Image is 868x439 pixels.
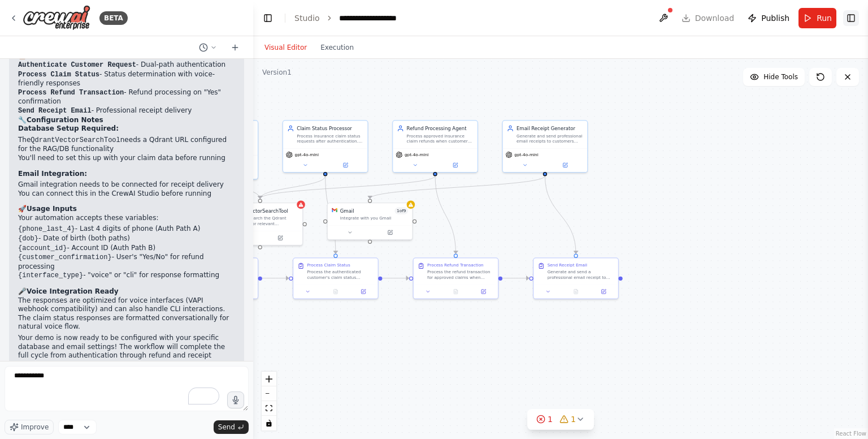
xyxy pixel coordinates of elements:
[517,133,583,144] div: Generate and send professional email receipts to customers after successful refund processing. Cr...
[407,125,474,132] div: Refund Processing Agent
[218,423,235,432] span: Send
[314,41,361,54] button: Execution
[18,116,235,125] h2: 🔧
[293,257,379,299] div: Process Claim StatusProcess the authenticated customer's claim status request. Based on the retri...
[836,431,866,437] a: React Flow attribution
[413,257,499,299] div: Process Refund TransactionProcess the refund transaction for approved claims when customer confir...
[441,287,470,296] button: No output available
[297,125,363,132] div: Claim Status Processor
[548,262,587,268] div: Send Receipt Email
[295,152,319,158] span: gpt-4o-mini
[546,161,585,170] button: Open in side panel
[472,287,496,296] button: Open in side panel
[262,372,276,431] div: React Flow controls
[187,125,254,139] div: Insurance Claim Authenticator
[187,140,254,151] div: Authenticate insurance claim requests using phone last-4 + DOB (Path A) or account_id + DOB (Path...
[262,386,276,401] button: zoom out
[743,8,794,28] button: Publish
[502,120,588,173] div: Email Receipt GeneratorGenerate and send professional email receipts to customers after successfu...
[817,12,832,24] span: Run
[18,244,235,253] li: - Account ID (Auth Path B)
[394,208,408,214] span: Number of enabled actions
[217,203,303,246] div: QdrantVectorSearchToolQdrantVectorSearchToolA tool to search the Qdrant database for relevant inf...
[307,269,374,280] div: Process the authenticated customer's claim status request. Based on the retrieved claim informati...
[432,176,459,253] g: Edge from 1e880efe-5bad-4e51-bf72-8520d747e014 to 0bce0ec3-cda2-445d-9694-dab51cba5ec7
[371,229,410,237] button: Open in side panel
[261,234,300,242] button: Open in side panel
[227,391,244,408] button: Click to speak your automation idea
[18,190,235,199] li: You can connect this in the CrewAI Studio before running
[18,89,124,97] code: Process Refund Transaction
[194,41,222,54] button: Switch to previous chat
[322,176,339,253] g: Edge from 63a4d5c1-b206-4766-bff8-48f06680a7c1 to 1804ec18-7087-4cf1-9d0f-289a9585e890
[427,262,484,268] div: Process Refund Transaction
[18,88,235,106] li: - Refund processing on "Yes" confirmation
[260,10,276,26] button: Hide left sidebar
[214,420,249,434] button: Send
[514,152,538,158] span: gpt-4o-mini
[5,366,249,411] textarea: To enrich screen reader interactions, please activate Accessibility in Grammarly extension settings
[18,154,235,163] li: You'll need to set this up with your claim data before running
[18,253,112,261] code: {customer_confirmation}
[327,203,413,240] div: GmailGmail1of9Integrate with you Gmail
[436,161,475,170] button: Open in side panel
[843,10,859,26] button: Show right sidebar
[18,225,75,233] code: {phone_last_4}
[231,287,255,296] button: Open in side panel
[27,205,77,213] strong: Usage Inputs
[226,41,244,54] button: Start a new chat
[262,68,292,77] div: Version 1
[533,257,619,299] div: Send Receipt EmailGenerate and send a professional email receipt to the customer after successful...
[294,14,320,23] a: Studio
[326,161,365,170] button: Open in side panel
[21,423,49,432] span: Improve
[262,401,276,416] button: fit view
[18,287,235,296] h2: 🎤
[743,68,805,86] button: Hide Tools
[18,124,119,132] strong: Database Setup Required:
[18,296,235,332] p: The responses are optimized for voice interfaces (VAPI webhook compatibility) and can also handle...
[18,253,235,271] li: - User's "Yes/No" for refund processing
[297,133,363,144] div: Process insurance claim status requests after authentication. Determine if claims are approved, d...
[383,275,409,282] g: Edge from 1804ec18-7087-4cf1-9d0f-289a9585e890 to 0bce0ec3-cda2-445d-9694-dab51cba5ec7
[18,180,235,190] li: Gmail integration needs to be connected for receipt delivery
[18,334,235,369] p: Your demo is now ready to be configured with your specific database and email settings! The workf...
[527,409,594,430] button: 11
[351,287,375,296] button: Open in side panel
[27,287,119,295] strong: Voice Integration Ready
[258,41,314,54] button: Visual Editor
[18,61,136,69] code: Authenticate Customer Request
[18,234,235,244] li: - Date of birth (both paths)
[340,208,354,214] div: Gmail
[27,116,103,124] strong: Configuration Notes
[18,170,87,178] strong: Email Integration:
[367,176,549,199] g: Edge from 858b1c91-f1cb-4c30-bdea-7ff719301c0e to 47ce683c-2437-48f8-bdf8-247b4e160085
[294,12,419,24] nav: breadcrumb
[548,414,553,425] span: 1
[407,133,474,144] div: Process approved insurance claim refunds when customer confirms "Yes". Calculate refund amounts, ...
[283,120,368,173] div: Claim Status ProcessorProcess insurance claim status requests after authentication. Determine if ...
[561,287,590,296] button: No output available
[332,208,337,213] img: Gmail
[761,12,789,24] span: Publish
[257,176,329,199] g: Edge from 63a4d5c1-b206-4766-bff8-48f06680a7c1 to e9b44403-c3e4-4405-b2ed-b3312f7e413b
[763,72,798,81] span: Hide Tools
[18,235,38,243] code: {dob}
[321,287,350,296] button: No output available
[18,70,235,88] li: - Status determination with voice-friendly responses
[798,8,836,28] button: Run
[427,269,494,280] div: Process the refund transaction for approved claims when customer confirms with "Yes" or {customer...
[18,225,235,234] li: - Last 4 digits of phone (Auth Path A)
[405,152,428,158] span: gpt-4o-mini
[230,208,288,214] div: QdrantVectorSearchTool
[18,214,235,223] p: Your automation accepts these variables:
[18,61,235,70] li: - Dual-path authentication
[502,275,529,282] g: Edge from 0bce0ec3-cda2-445d-9694-dab51cba5ec7 to 68eaf7b9-fc53-4829-a5c6-20d82718020c
[216,168,255,177] button: Open in side panel
[172,257,258,299] div: Authenticate the customer's claim status request using either Path A (phone last-4 digits + date ...
[18,272,83,279] code: {interface_type}
[571,414,576,425] span: 1
[18,71,99,79] code: Process Claim Status
[18,107,92,115] code: Send Receipt Email
[340,216,408,221] div: Integrate with you Gmail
